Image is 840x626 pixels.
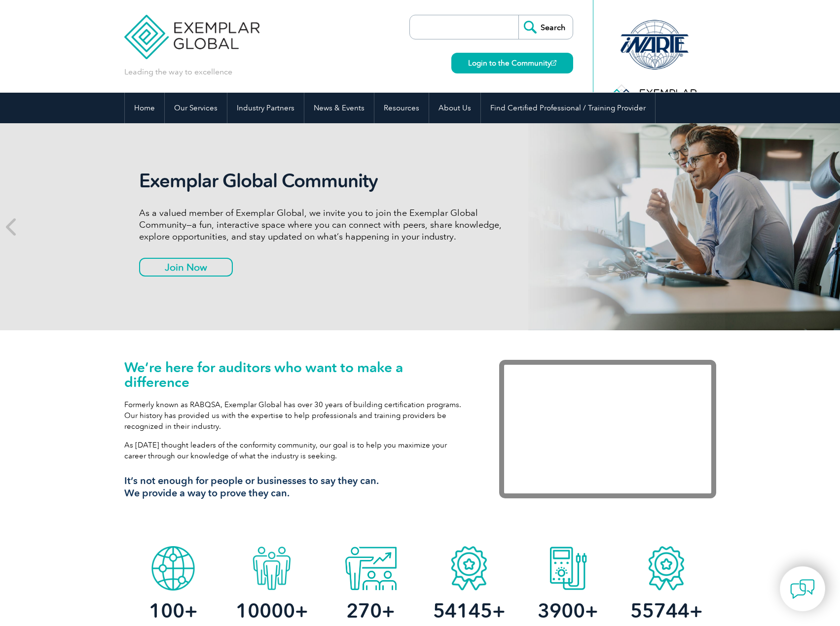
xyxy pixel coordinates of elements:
h2: + [222,603,321,619]
img: open_square.png [551,60,556,66]
a: About Us [429,93,480,123]
h2: + [617,603,716,619]
p: As [DATE] thought leaders of the conformity community, our goal is to help you maximize your care... [124,440,470,461]
p: Leading the way to excellence [124,67,232,77]
span: 100 [149,599,184,623]
a: Industry Partners [227,93,304,123]
a: Home [125,93,164,123]
span: 270 [346,599,382,623]
span: 10000 [236,599,295,623]
p: As a valued member of Exemplar Global, we invite you to join the Exemplar Global Community—a fun,... [139,207,509,243]
a: Login to the Community [451,53,573,73]
span: 54145 [433,599,492,623]
span: 55744 [630,599,690,623]
iframe: Exemplar Global: Working together to make a difference [499,360,716,498]
h2: + [124,603,223,619]
h2: Exemplar Global Community [139,170,509,192]
input: Search [518,15,573,39]
a: Resources [374,93,429,123]
a: Our Services [165,93,227,123]
h1: We’re here for auditors who want to make a difference [124,360,470,389]
a: Join Now [139,258,233,277]
h2: + [321,603,420,619]
img: contact-chat.png [790,577,815,601]
h3: It’s not enough for people or businesses to say they can. We provide a way to prove they can. [124,475,470,499]
p: Formerly known as RABQSA, Exemplar Global has over 30 years of building certification programs. O... [124,399,470,432]
h2: + [420,603,518,619]
a: Find Certified Professional / Training Provider [481,93,655,123]
a: News & Events [304,93,374,123]
h2: + [518,603,617,619]
span: 3900 [538,599,585,623]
